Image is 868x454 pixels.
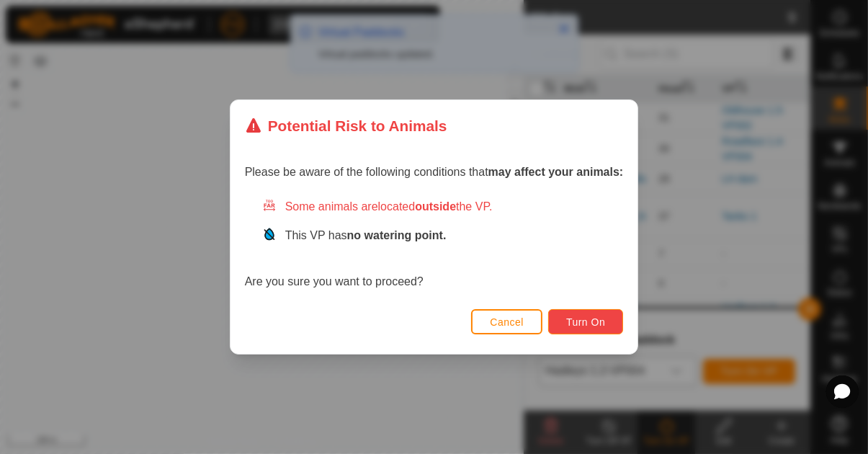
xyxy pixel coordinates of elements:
[245,115,447,137] div: Potential Risk to Animals
[285,229,447,241] span: This VP has
[490,316,524,328] span: Cancel
[415,200,456,213] strong: outside
[471,309,542,334] button: Cancel
[488,166,624,178] strong: may affect your animals:
[262,198,624,215] div: Some animals are
[378,200,493,213] span: located the VP.
[245,166,624,178] span: Please be aware of the following conditions that
[245,198,624,290] div: Are you sure you want to proceed?
[566,316,605,328] span: Turn On
[548,309,623,334] button: Turn On
[347,229,447,241] strong: no watering point.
